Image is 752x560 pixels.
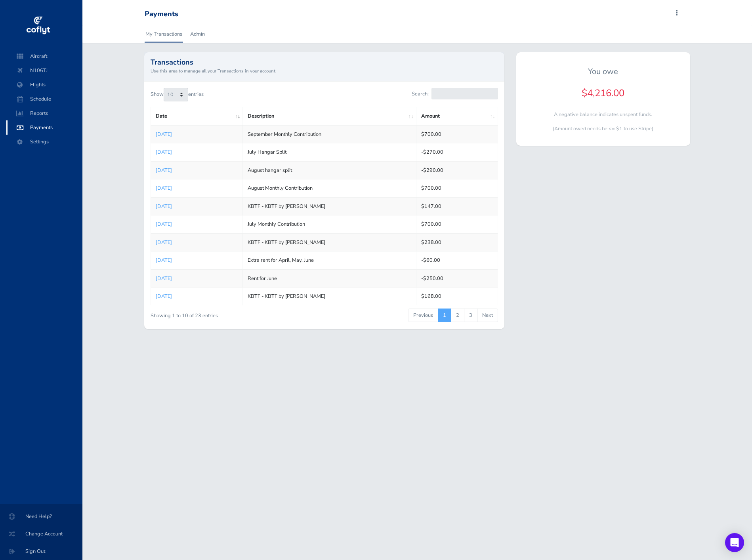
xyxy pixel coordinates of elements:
[156,203,172,210] a: [DATE]
[14,106,74,120] span: Reports
[25,14,51,38] img: coflyt logo
[156,293,172,300] a: [DATE]
[243,125,416,143] td: September Monthly Contribution
[243,215,416,233] td: July Monthly Contribution
[10,544,73,558] span: Sign Out
[14,49,74,63] span: Aircraft
[438,309,451,322] a: 1
[156,257,172,264] a: [DATE]
[156,167,172,174] a: [DATE]
[151,107,243,125] th: Date: activate to sort column ascending
[416,197,498,215] td: $147.00
[156,185,172,192] a: [DATE]
[243,179,416,197] td: August Monthly Contribution
[725,533,744,552] div: Open Intercom Messenger
[156,275,172,282] a: [DATE]
[151,88,204,101] label: Show entries
[416,251,498,269] td: -$60.00
[243,143,416,161] td: July Hangar Split
[243,161,416,179] td: August hangar split
[416,161,498,179] td: -$290.00
[151,59,498,66] h2: Transactions
[416,233,498,251] td: $238.00
[416,288,498,305] td: $168.00
[14,78,74,92] span: Flights
[14,63,74,78] span: N106TJ
[416,125,498,143] td: $700.00
[416,215,498,233] td: $700.00
[477,309,498,322] a: Next
[145,10,178,19] div: Payments
[151,308,289,320] div: Showing 1 to 10 of 23 entries
[14,135,74,149] span: Settings
[416,107,498,125] th: Amount: activate to sort column ascending
[523,67,684,76] h5: You owe
[156,239,172,246] a: [DATE]
[10,527,73,541] span: Change Account
[164,88,188,101] select: Showentries
[523,88,684,99] h4: $4,216.00
[189,25,206,43] a: Admin
[14,120,74,135] span: Payments
[412,88,498,99] label: Search:
[243,269,416,287] td: Rent for June
[156,221,172,228] a: [DATE]
[416,269,498,287] td: -$250.00
[243,288,416,305] td: KBTF - KBTF by [PERSON_NAME]
[464,309,477,322] a: 3
[10,509,73,524] span: Need Help?
[243,197,416,215] td: KBTF - KBTF by [PERSON_NAME]
[416,179,498,197] td: $700.00
[431,88,498,99] input: Search:
[243,233,416,251] td: KBTF - KBTF by [PERSON_NAME]
[523,125,684,133] p: (Amount owed needs be <= $1 to use Stripe)
[14,92,74,106] span: Schedule
[156,131,172,138] a: [DATE]
[451,309,464,322] a: 2
[156,149,172,156] a: [DATE]
[243,251,416,269] td: Extra rent for April, May, June
[151,67,498,74] small: Use this area to manage all your Transactions in your account.
[523,110,684,118] p: A negative balance indicates unspent funds.
[243,107,416,125] th: Description: activate to sort column ascending
[416,143,498,161] td: -$270.00
[145,25,183,43] a: My Transactions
